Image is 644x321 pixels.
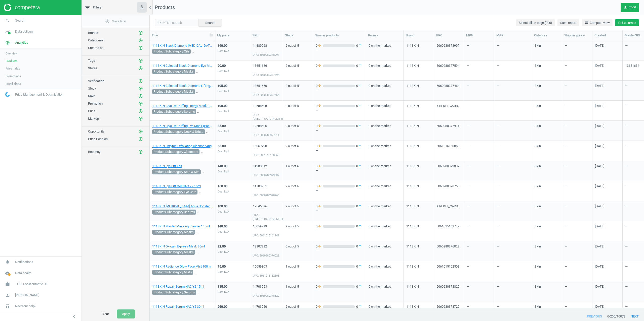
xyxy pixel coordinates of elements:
[152,204,212,209] a: 111SKIN [MEDICAL_DATA] Aqua Booster 20ml
[208,129,252,134] span: Brand Submarket Prestige-Lux
[88,38,103,42] span: Categories
[88,87,96,90] span: Stock
[138,149,143,154] button: add_circle_outline
[218,150,229,153] div: Cost N/A
[519,21,552,25] span: Select all on page (200)
[152,104,212,108] a: 111SKIN Cryo De-Puffing Energy Mask Box (Pack of 5)
[497,144,529,148] div: —
[595,43,604,60] div: [DATE]
[3,301,12,311] i: headset_mic
[152,184,201,188] a: 111SKIN Eye Lift Gel NAC Y2 15ml
[105,19,126,24] span: Save filter
[595,184,604,200] div: [DATE]
[467,181,492,200] div: —
[88,150,100,154] span: Recency
[138,66,143,71] i: add_circle_outline
[316,129,318,132] div: —
[3,16,12,25] i: search
[253,69,280,77] div: UPC: 5060280377594
[557,19,579,26] button: Save report
[96,309,114,318] button: Clear
[369,101,401,120] div: 0 on the market
[436,84,459,100] div: 5060280377464
[218,130,229,133] div: Cost N/A
[406,144,419,160] div: 111SKIN
[595,104,604,120] div: [DATE]
[6,74,21,78] span: Promotions
[565,202,590,220] div: —
[535,104,541,120] div: Skin
[3,290,12,300] i: person
[436,104,461,120] div: [CREDIT_CARD_NUMBER]
[204,169,247,174] span: Brand Submarket Prestige-Lux
[565,181,590,200] div: —
[316,184,323,188] span: 0
[565,141,590,160] div: —
[358,164,362,168] i: arrow_upward
[4,4,39,11] img: ajHJNr6hYgQAAAAASUVORK5CYII=
[218,104,229,108] div: 100.00
[368,33,401,38] div: Promo
[84,5,90,11] i: filter_list
[6,51,18,55] span: Overview
[88,59,95,62] span: Tags
[369,141,401,160] div: 0 on the market
[467,161,492,180] div: —
[138,150,143,154] i: add_circle_outline
[138,45,143,50] button: add_circle_outline
[369,41,401,60] div: 0 on the market
[594,33,620,38] div: Created
[497,184,529,188] div: —
[15,293,39,297] span: [PERSON_NAME]
[153,49,189,54] span: Product Subcategory Oils
[153,169,199,174] span: Product Subcategory Sets & Kits
[88,31,98,35] span: Brands
[369,161,401,180] div: 0 on the market
[436,63,459,80] div: 5060280377594
[153,149,198,154] span: Product Subcategory Cleansers
[138,109,143,113] i: add_circle_outline
[496,33,530,38] div: MAP
[317,164,321,168] i: arrow_downward
[218,170,229,173] div: Cost N/A
[406,33,432,38] div: Brand
[152,33,213,38] div: Title
[15,29,33,34] span: Data delivery
[152,164,182,168] a: 111SKIN Eye Lift Edit
[516,19,555,26] button: Select all on page (200)
[253,124,280,128] div: 12588506
[317,43,321,48] i: arrow_downward
[153,129,204,134] span: Product Subcategory Neck & Décolletage
[155,4,175,10] span: Products
[138,116,143,121] button: add_circle_outline
[316,164,323,168] span: 0
[286,41,310,60] div: 2 out of 5
[253,109,280,121] div: UPC: [CREDIT_CARD_NUMBER]
[497,104,529,108] div: —
[406,164,419,180] div: 111SKIN
[317,184,321,188] i: arrow_downward
[316,84,323,88] span: 0
[316,108,318,112] div: —
[286,202,310,220] div: 2 out of 5
[317,104,321,108] i: arrow_downward
[584,21,610,25] span: Compact view
[253,184,280,188] div: 14703951
[535,184,541,200] div: Skin
[88,130,104,133] span: Opportunity
[565,81,590,100] div: —
[535,63,541,80] div: Skin
[199,109,243,114] span: Brand Submarket Prestige-Lux
[218,124,229,128] div: 85.00
[358,84,362,88] i: arrow_upward
[564,33,590,38] div: Shipping price
[535,84,541,100] div: Skin
[6,67,20,71] span: Price index
[317,124,321,128] i: arrow_downward
[88,79,104,83] span: Verification
[534,33,560,38] div: Category
[218,190,229,194] div: Cost N/A
[316,63,323,68] span: 0
[358,184,362,188] i: arrow_upward
[436,43,459,60] div: 5060280378997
